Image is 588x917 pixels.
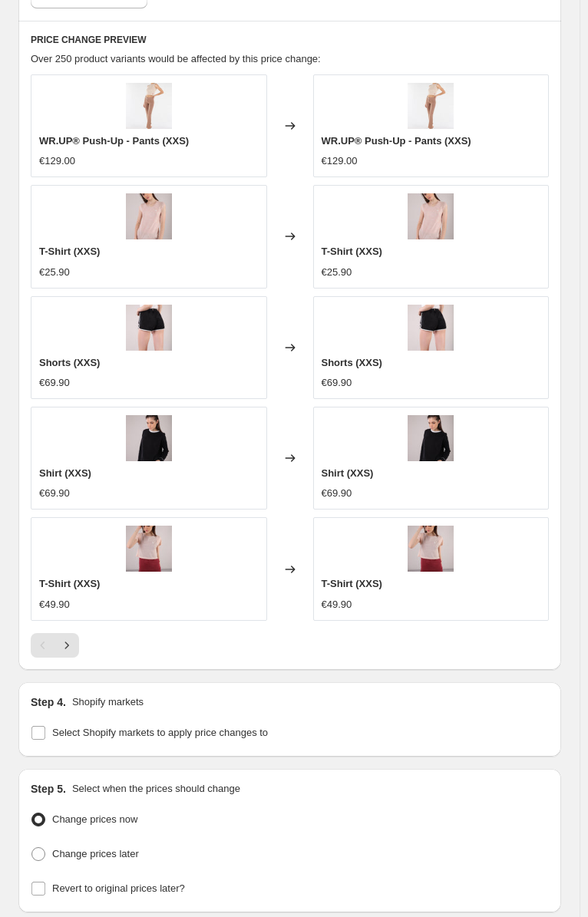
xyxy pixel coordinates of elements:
div: €25.90 [39,265,70,280]
span: T-Shirt (XXS) [39,578,100,589]
img: 1_80x.jpg [408,83,454,129]
h2: Step 4. [31,694,66,710]
img: 1739_80x.jpg [126,193,172,239]
span: T-Shirt (XXS) [39,246,100,257]
img: 1743_80x.jpg [408,305,454,351]
span: Shorts (XXS) [322,357,382,368]
nav: Pagination [31,633,79,658]
p: Shopify markets [72,694,144,710]
span: Revert to original prices later? [52,882,185,894]
img: 1743_80x.jpg [126,305,172,351]
div: €129.00 [322,153,358,169]
span: Over 250 product variants would be affected by this price change: [31,53,321,64]
span: WR.UP® Push-Up - Pants (XXS) [39,135,189,147]
div: €129.00 [39,153,75,169]
div: €69.90 [39,375,70,391]
img: 1_80x.jpg [126,83,172,129]
span: Change prices later [52,848,139,859]
span: WR.UP® Push-Up - Pants (XXS) [322,135,471,147]
img: 1739_80x.jpg [408,193,454,239]
img: 1751_80x.jpg [408,526,454,572]
span: Shirt (XXS) [322,467,374,479]
span: Shorts (XXS) [39,357,100,368]
h2: Step 5. [31,781,66,797]
span: T-Shirt (XXS) [322,578,382,589]
img: 1748_80x.jpg [126,415,172,461]
div: €25.90 [322,265,352,280]
span: Select Shopify markets to apply price changes to [52,727,268,738]
img: 1751_80x.jpg [126,526,172,572]
span: Change prices now [52,813,137,825]
img: 1748_80x.jpg [408,415,454,461]
div: €49.90 [39,597,70,612]
span: Shirt (XXS) [39,467,91,479]
h6: PRICE CHANGE PREVIEW [31,34,549,46]
div: €69.90 [322,375,352,391]
p: Select when the prices should change [72,781,240,797]
div: €49.90 [322,597,352,612]
div: €69.90 [322,486,352,501]
div: €69.90 [39,486,70,501]
span: T-Shirt (XXS) [322,246,382,257]
button: Next [55,633,79,658]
